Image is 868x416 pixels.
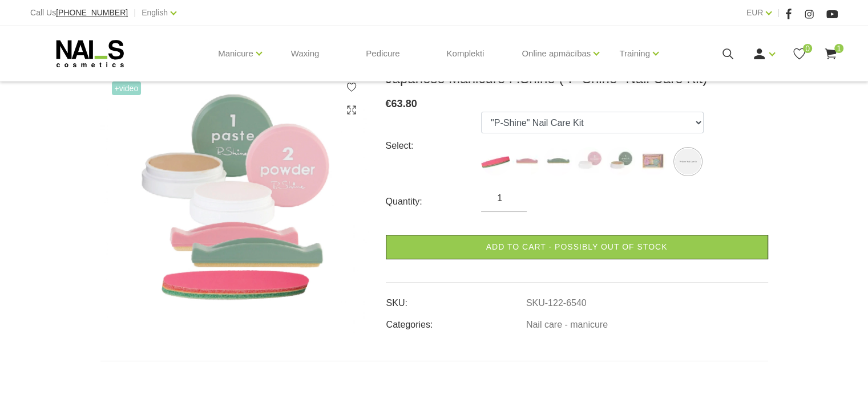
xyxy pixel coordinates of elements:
span: 63.80 [391,98,417,109]
img: ... [607,147,635,176]
img: ... [481,147,510,176]
a: EUR [746,6,764,19]
a: Add to cart [386,235,768,259]
div: Quantity: [386,193,482,211]
a: 0 [792,47,806,61]
img: ... [544,147,572,176]
div: Select: [386,137,482,155]
span: [PHONE_NUMBER] [56,8,128,17]
img: Japanese Manicure P.Shine [100,70,369,332]
span: 0 [803,44,812,53]
td: SKU: [386,288,526,310]
label: Nav atlikumā [675,149,701,174]
a: Online apmācības [522,31,591,76]
a: Nail care - manicure [526,320,608,330]
a: Komplekti [437,26,493,81]
a: Pedicure [357,26,409,81]
td: Categories: [386,310,526,332]
span: +Video [112,81,142,95]
img: ... [512,147,541,176]
img: Japanese Manicure P.Shine ("P-Shine" Nail Care Kit) [675,149,701,174]
span: € [386,98,391,109]
a: [PHONE_NUMBER] [56,9,128,17]
a: 1 [823,47,838,61]
div: Call Us [30,6,128,20]
span: | [777,6,780,20]
a: SKU-122-6540 [526,298,587,308]
img: ... [575,147,604,176]
a: Manicure [218,31,253,76]
span: | [134,6,136,20]
a: Training [619,31,650,76]
a: Waxing [282,26,328,81]
span: 1 [834,44,843,53]
a: English [142,6,168,19]
img: ... [638,147,667,176]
